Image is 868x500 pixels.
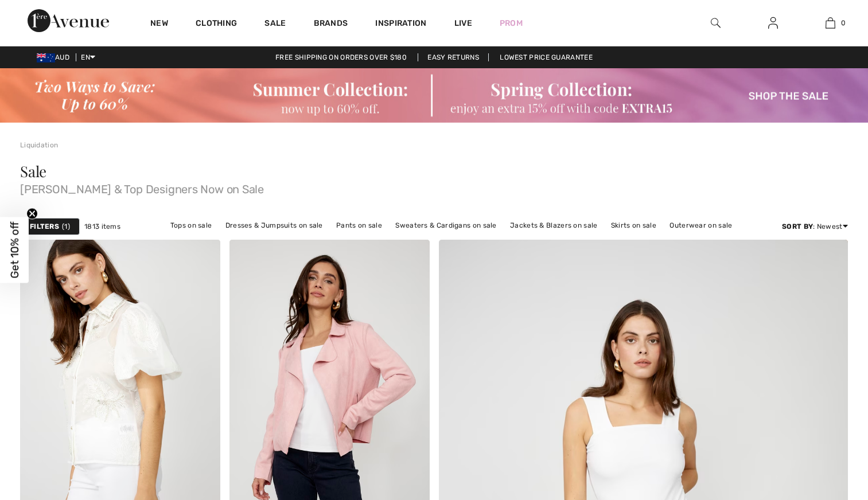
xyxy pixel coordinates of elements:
[711,16,721,30] img: search the website
[165,218,218,233] a: Tops on sale
[26,208,38,220] button: Close teaser
[196,18,237,30] a: Clothing
[802,16,858,30] a: 0
[782,222,813,231] strong: Sort By
[454,17,472,29] a: Live
[8,222,21,279] span: Get 10% off
[330,218,388,233] a: Pants on sale
[20,161,46,181] span: Sale
[264,18,286,30] a: Sale
[504,218,604,233] a: Jackets & Blazers on sale
[84,221,120,232] span: 1813 items
[826,16,835,30] img: My Bag
[605,218,662,233] a: Skirts on sale
[390,218,502,233] a: Sweaters & Cardigans on sale
[62,221,70,232] span: 1
[841,18,846,28] span: 0
[664,218,738,233] a: Outerwear on sale
[20,179,848,195] span: [PERSON_NAME] & Top Designers Now on Sale
[30,221,59,232] strong: Filters
[491,53,602,61] a: Lowest Price Guarantee
[768,16,778,30] img: My Info
[28,9,109,32] img: 1ère Avenue
[759,16,787,30] a: Sign In
[37,53,74,61] span: AUD
[418,53,489,61] a: Easy Returns
[150,18,168,30] a: New
[81,53,95,61] span: EN
[266,53,416,61] a: Free shipping on orders over $180
[220,218,329,233] a: Dresses & Jumpsuits on sale
[500,17,523,29] a: Prom
[375,18,426,30] span: Inspiration
[20,141,58,149] a: Liquidation
[782,221,848,232] div: : Newest
[314,18,348,30] a: Brands
[37,53,55,62] img: Australian Dollar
